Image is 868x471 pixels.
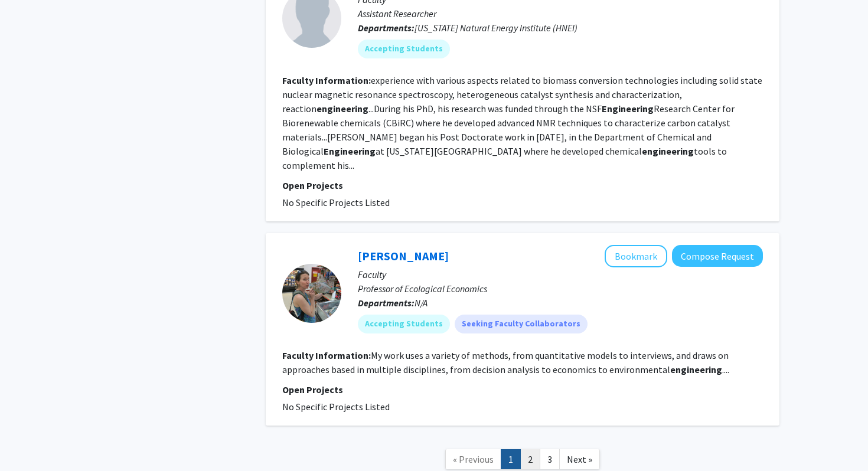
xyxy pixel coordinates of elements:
b: Faculty Information: [282,349,371,361]
button: Add Kirsten Oleson to Bookmarks [605,245,667,267]
b: engineering [316,103,368,115]
mat-chip: Accepting Students [358,40,450,58]
b: Departments: [358,297,415,309]
b: engineering [670,364,722,375]
span: No Specific Projects Listed [282,197,390,208]
fg-read-more: experience with various aspects related to biomass conversion technologies including solid state ... [282,74,762,171]
a: 3 [540,449,560,470]
b: Departments: [358,22,415,34]
span: [US_STATE] Natural Energy Institute (HNEI) [415,22,577,34]
a: 1 [501,449,521,470]
mat-chip: Seeking Faculty Collaborators [455,315,588,333]
span: Next » [567,453,592,465]
a: 2 [520,449,540,470]
p: Open Projects [282,382,763,397]
p: Professor of Ecological Economics [358,282,763,296]
a: Previous Page [445,449,501,470]
span: No Specific Projects Listed [282,401,390,413]
a: [PERSON_NAME] [358,248,449,263]
b: engineering [642,145,694,157]
p: Open Projects [282,178,763,192]
fg-read-more: My work uses a variety of methods, from quantitative models to interviews, and draws on approache... [282,349,729,375]
b: Engineering [602,103,654,115]
span: « Previous [453,453,494,465]
a: Next [559,449,600,470]
b: Faculty Information: [282,74,371,86]
button: Compose Request to Kirsten Oleson [672,245,763,267]
iframe: Chat [9,418,50,462]
span: N/A [415,297,428,309]
p: Faculty [358,267,763,282]
mat-chip: Accepting Students [358,315,450,333]
p: Assistant Researcher [358,6,763,21]
b: Engineering [324,145,376,157]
